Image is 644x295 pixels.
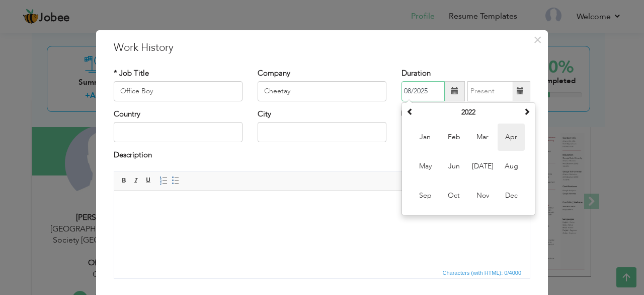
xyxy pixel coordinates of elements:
[412,182,439,209] span: Sep
[401,81,445,101] input: From
[441,268,525,277] div: Statistics
[412,153,439,180] span: May
[412,124,439,151] span: Jan
[114,150,152,160] label: Description
[258,68,290,79] label: Company
[440,153,467,180] span: Jun
[498,182,525,209] span: Dec
[416,105,521,120] th: Select Year
[114,191,530,266] iframe: Rich Text Editor, workEditor
[114,40,530,55] h3: Work History
[440,182,467,209] span: Oct
[440,124,467,151] span: Feb
[170,175,181,186] a: Insert/Remove Bulleted List
[523,108,530,115] span: Next Year
[401,68,431,79] label: Duration
[143,175,154,186] a: Underline
[441,268,524,277] span: Characters (with HTML): 0/4000
[533,31,542,49] span: ×
[529,32,545,48] button: Close
[498,124,525,151] span: Apr
[469,124,496,151] span: Mar
[467,81,513,101] input: Present
[131,175,142,186] a: Italic
[498,153,525,180] span: Aug
[407,108,414,115] span: Previous Year
[114,109,140,120] label: Country
[469,182,496,209] span: Nov
[258,109,271,120] label: City
[158,175,169,186] a: Insert/Remove Numbered List
[119,175,130,186] a: Bold
[469,153,496,180] span: [DATE]
[114,68,149,79] label: * Job Title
